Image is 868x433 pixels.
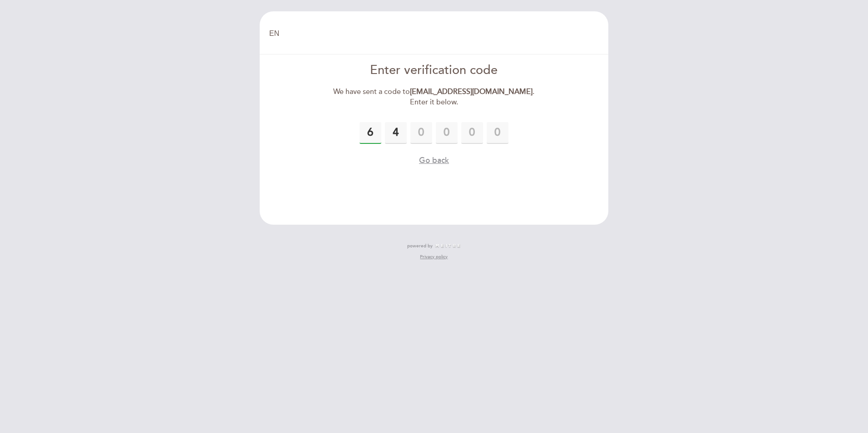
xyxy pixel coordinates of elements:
[330,87,538,108] div: We have sent a code to . Enter it below.
[330,62,538,79] div: Enter verification code
[410,122,432,144] input: 0
[360,122,381,144] input: 0
[410,87,533,96] strong: [EMAIL_ADDRESS][DOMAIN_NAME]
[385,122,407,144] input: 0
[407,243,433,249] span: powered by
[435,244,461,248] img: MEITRE
[420,254,448,260] a: Privacy policy
[487,122,508,144] input: 0
[436,122,458,144] input: 0
[461,122,483,144] input: 0
[407,243,461,249] a: powered by
[419,155,449,166] button: Go back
